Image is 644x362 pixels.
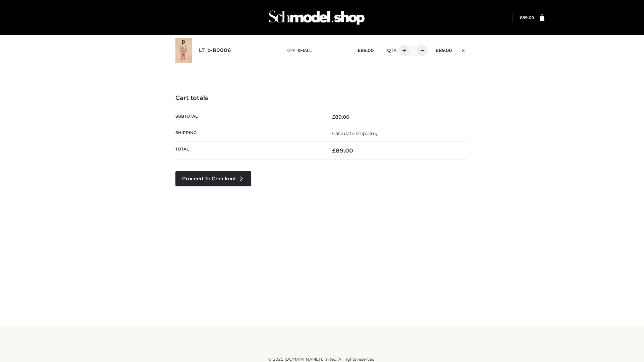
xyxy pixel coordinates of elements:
h4: Cart totals [175,95,469,102]
bdi: 89.00 [358,48,374,53]
bdi: 89.00 [436,48,452,53]
img: Schmodel Admin 964 [266,4,367,31]
bdi: 89.00 [520,15,534,20]
a: LT_b-B0006 [199,47,231,54]
bdi: 89.00 [332,114,350,120]
a: Proceed to Checkout [175,171,251,186]
a: £89.00 [520,15,534,20]
span: SMALL [298,48,312,53]
a: Remove this item [459,45,469,54]
span: £ [520,15,522,20]
th: Shipping [175,125,322,141]
span: £ [332,114,335,120]
th: Subtotal [175,109,322,125]
img: LT_b-B0006 - SMALL [175,38,192,63]
p: size : [286,48,347,54]
th: Total [175,142,322,160]
span: £ [332,147,336,154]
div: QTY: [380,45,425,56]
span: £ [358,48,361,53]
bdi: 89.00 [332,147,353,154]
a: Calculate shipping [332,130,378,136]
span: £ [436,48,439,53]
